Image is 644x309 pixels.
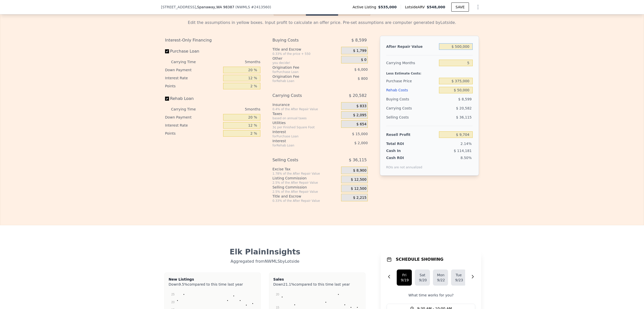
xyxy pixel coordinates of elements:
[272,52,339,56] div: 0.33% of the price + 550
[419,278,426,283] div: 9/20
[396,256,443,262] h1: SCHEDULE SHOWING
[358,76,368,81] span: $ 800
[361,58,367,62] span: $ 0
[353,196,366,200] span: $ 2,215
[272,65,329,70] div: Origination Fee
[351,36,367,45] span: $ 8,599
[353,168,366,173] span: $ 8,900
[273,277,361,282] div: Sales
[272,185,339,190] div: Selling Commission
[272,79,329,83] div: for Rehab Loan
[276,293,279,296] text: 20
[165,121,221,129] div: Interest Rate
[386,130,437,139] div: Resell Profit
[352,5,378,10] span: Active Listing
[165,247,365,256] div: Elk Plain Insights
[437,273,444,278] div: Mon
[215,5,234,9] span: , WA 98387
[272,194,339,199] div: Title and Escrow
[437,278,444,283] div: 9/22
[397,269,412,286] button: Fri9/19
[401,278,408,283] div: 9/19
[272,176,339,181] div: Listing Commission
[386,95,437,104] div: Buying Costs
[165,36,260,45] div: Interest-Only Financing
[455,273,462,278] div: Tue
[165,66,221,74] div: Down Payment
[171,105,204,113] div: Carrying Time
[165,129,221,137] div: Points
[165,82,221,90] div: Points
[272,116,339,120] div: based on annual taxes
[272,143,329,147] div: for Rehab Loan
[272,74,329,79] div: Origination Fee
[206,58,260,66] div: 5 months
[272,190,339,194] div: 2.5% of the After Repair Value
[387,293,475,298] p: What time works for you?
[354,67,368,71] span: $ 6,000
[356,122,367,127] span: $ 654
[165,97,169,101] input: Rehab Loan
[419,273,426,278] div: Sat
[196,5,234,10] span: , Spanaway
[235,5,271,10] div: ( )
[386,104,418,113] div: Carrying Costs
[165,94,221,103] label: Rehab Loan
[272,120,339,125] div: Utilities
[171,300,175,304] text: 20
[456,115,472,119] span: $ 36,115
[386,86,437,95] div: Rehab Costs
[461,156,472,160] span: 8.50%
[165,20,479,26] div: Edit the assumptions in yellow boxes. Input profit to calculate an offer price. Pre-set assumptio...
[427,5,445,9] span: $548,000
[451,3,469,12] button: SAVE
[451,269,466,286] button: Tue9/23
[353,113,366,118] span: $ 2,095
[455,278,462,283] div: 9/23
[165,47,221,56] label: Purchase Loan
[272,61,339,65] div: you decide!
[165,256,365,264] div: Aggregated from NWMLS by Lotside
[237,5,250,9] span: NWMLS
[351,186,367,191] span: $ 12,500
[272,129,329,134] div: Interest
[169,282,257,285] div: Down compared to this time last year
[433,269,448,286] button: Mon9/22
[454,149,472,153] span: $ 114,181
[386,76,437,86] div: Purchase Price
[283,282,294,286] span: 21.1%
[356,104,367,108] span: $ 833
[272,134,329,138] div: for Purchase Loan
[415,269,430,286] button: Sat9/20
[165,74,221,82] div: Interest Rate
[272,125,339,129] div: 3¢ per Finished Square Foot
[386,42,437,51] div: After Repair Value
[272,156,329,165] div: Selling Costs
[386,155,422,160] div: Cash ROI
[165,49,169,53] input: Purchase Loan
[473,2,483,12] button: Show Options
[273,282,361,285] div: Down compared to this time last year
[386,148,418,153] div: Cash In
[352,132,368,136] span: $ 15,000
[272,47,339,52] div: Title and Escrow
[272,91,329,100] div: Carrying Costs
[349,156,367,165] span: $ 36,115
[171,293,175,296] text: 25
[272,102,339,107] div: Insurance
[353,49,366,53] span: $ 1,799
[272,36,329,45] div: Buying Costs
[351,177,367,182] span: $ 12,500
[272,107,339,111] div: 0.4% of the After Repair Value
[272,70,329,74] div: for Purchase Loan
[458,97,472,101] span: $ 8,599
[401,273,408,278] div: Fri
[171,58,204,66] div: Carrying Time
[386,113,437,122] div: Selling Costs
[386,67,473,76] div: Less Estimate Costs:
[405,5,427,10] span: Lotside ARV
[386,160,422,169] div: ROIs are not annualized
[206,105,260,113] div: 5 months
[272,167,339,172] div: Excise Tax
[386,141,418,146] div: Total ROI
